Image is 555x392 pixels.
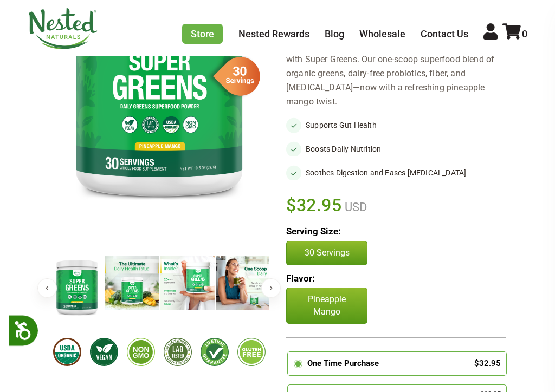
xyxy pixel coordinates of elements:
[286,288,367,324] p: Pineapple Mango
[522,28,527,40] span: 0
[286,226,341,237] b: Serving Size:
[325,28,344,40] a: Blog
[105,256,159,310] img: Super Greens - Pineapple Mango
[286,193,342,217] span: $32.95
[286,141,506,156] li: Boosts Daily Nutrition
[216,256,270,310] img: Super Greens - Pineapple Mango
[182,24,223,44] a: Store
[164,338,192,366] img: thirdpartytested
[261,278,281,298] button: Next
[286,273,315,284] b: Flavor:
[28,8,98,49] img: Nested Naturals
[206,53,260,100] img: sg-servings-30.png
[160,256,215,310] img: Super Greens - Pineapple Mango
[90,338,118,366] img: vegan
[50,256,104,318] img: Super Greens - Pineapple Mango
[502,28,527,40] a: 0
[421,28,468,40] a: Contact Us
[127,338,155,366] img: gmofree
[237,338,266,366] img: glutenfree
[37,278,57,298] button: Previous
[238,28,309,40] a: Nested Rewards
[53,338,81,366] img: usdaorganic
[298,247,356,259] p: 30 Servings
[286,38,506,109] div: Sip your way to a healthier gut and improved nutrition with Super Greens. Our one-scoop superfood...
[286,241,367,265] button: 30 Servings
[286,117,506,133] li: Supports Gut Health
[342,200,367,214] span: USD
[201,338,229,366] img: lifetimeguarantee
[359,28,405,40] a: Wholesale
[286,165,506,180] li: Soothes Digestion and Eases [MEDICAL_DATA]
